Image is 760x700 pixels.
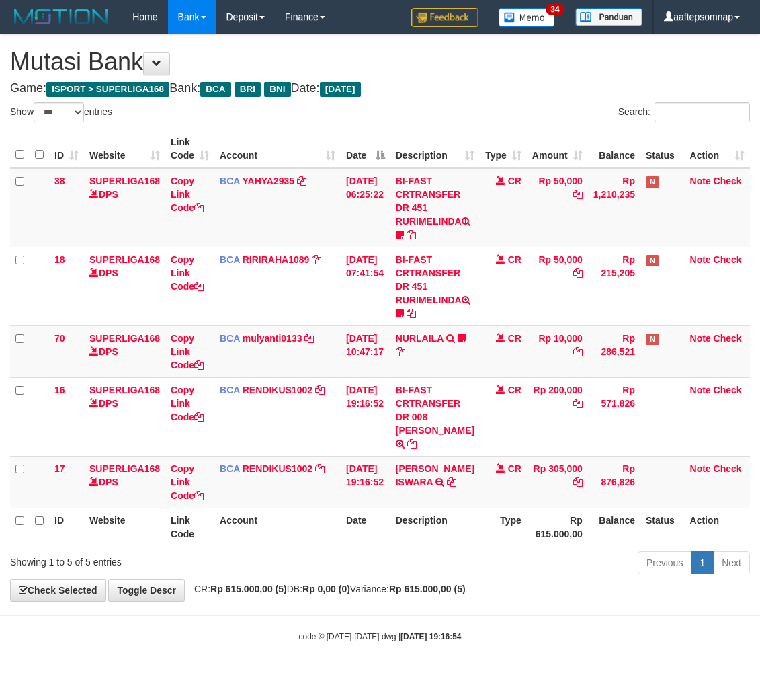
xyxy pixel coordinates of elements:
a: Check [714,176,742,186]
select: Showentries [34,102,84,122]
th: Rp 615.000,00 [527,508,588,546]
label: Search: [618,102,750,122]
span: CR: DB: Variance: [187,584,466,594]
span: Has Note [646,334,659,345]
span: BCA [220,176,240,186]
a: Copy Rp 305,000 to clipboard [573,477,583,488]
td: Rp 200,000 [527,377,588,456]
a: Note [690,254,711,265]
span: Has Note [646,176,659,188]
th: Balance [588,130,640,168]
a: Copy Rp 200,000 to clipboard [573,398,583,409]
a: RENDIKUS1002 [243,385,312,395]
img: Feedback.jpg [411,8,478,27]
td: Rp 10,000 [527,325,588,377]
a: Note [690,176,711,186]
span: CR [508,463,521,474]
strong: Rp 615.000,00 (5) [389,584,466,594]
label: Show entries [10,102,112,122]
a: Copy BI-FAST CRTRANSFER DR 451 RURIMELINDA to clipboard [407,308,416,319]
td: [DATE] 07:41:54 [341,247,390,325]
a: SUPERLIGA168 [89,385,160,395]
th: Account [214,508,341,546]
td: BI-FAST CRTRANSFER DR 008 [PERSON_NAME] [390,377,480,456]
td: [DATE] 06:25:22 [341,168,390,247]
td: DPS [84,168,165,247]
td: Rp 50,000 [527,168,588,247]
td: Rp 215,205 [588,247,640,325]
td: DPS [84,325,165,377]
th: Website: activate to sort column ascending [84,130,165,168]
a: Check [714,385,742,395]
span: BCA [200,82,230,97]
span: ISPORT > SUPERLIGA168 [46,82,169,97]
a: Check [714,333,742,344]
th: Link Code [165,508,214,546]
span: 16 [54,385,65,395]
td: Rp 305,000 [527,456,588,508]
span: Has Note [646,255,659,266]
span: 18 [54,254,65,265]
strong: Rp 615.000,00 (5) [210,584,287,594]
a: Copy BI-FAST CRTRANSFER DR 451 RURIMELINDA to clipboard [407,229,416,240]
strong: Rp 0,00 (0) [302,584,350,594]
a: Previous [638,551,691,574]
a: RIRIRAHA1089 [243,254,310,265]
span: BNI [264,82,290,97]
span: CR [508,176,521,186]
a: Copy Rp 10,000 to clipboard [573,346,583,357]
span: 17 [54,463,65,474]
th: ID: activate to sort column ascending [49,130,84,168]
a: Copy BI-FAST CRTRANSFER DR 008 ALWAN MUSTAJIB to clipboard [407,438,417,449]
th: Account: activate to sort column ascending [214,130,341,168]
a: Check [714,254,742,265]
th: Description [390,508,480,546]
strong: [DATE] 19:16:54 [400,632,461,641]
span: BCA [220,254,240,265]
a: Note [690,463,711,474]
a: Copy Rp 50,000 to clipboard [573,268,583,278]
a: 1 [691,551,714,574]
td: Rp 876,826 [588,456,640,508]
a: Copy YAHYA2935 to clipboard [297,176,306,186]
span: 70 [54,333,65,344]
span: BCA [220,385,240,395]
a: Copy RENDIKUS1002 to clipboard [315,385,325,395]
span: BRI [235,82,261,97]
td: [DATE] 10:47:17 [341,325,390,377]
th: Type [480,508,527,546]
a: Note [690,385,711,395]
div: Showing 1 to 5 of 5 entries [10,550,306,569]
td: Rp 50,000 [527,247,588,325]
h4: Game: Bank: Date: [10,82,750,95]
a: Check Selected [10,579,106,602]
a: Copy Link Code [171,385,204,422]
td: Rp 286,521 [588,325,640,377]
th: Action [685,508,750,546]
th: Action: activate to sort column ascending [685,130,750,168]
a: [PERSON_NAME] ISWARA [396,463,474,488]
td: DPS [84,377,165,456]
span: BCA [220,333,240,344]
td: [DATE] 19:16:52 [341,456,390,508]
a: SUPERLIGA168 [89,463,160,474]
a: Toggle Descr [108,579,185,602]
span: BCA [220,463,240,474]
a: Copy Link Code [171,254,204,292]
a: SUPERLIGA168 [89,254,160,265]
a: SUPERLIGA168 [89,333,160,344]
th: Balance [588,508,640,546]
th: Description: activate to sort column ascending [390,130,480,168]
a: Note [690,333,711,344]
a: Copy Rp 50,000 to clipboard [573,189,583,200]
th: ID [49,508,84,546]
td: [DATE] 19:16:52 [341,377,390,456]
th: Status [640,130,685,168]
th: Date: activate to sort column descending [341,130,390,168]
span: [DATE] [320,82,361,97]
small: code © [DATE]-[DATE] dwg | [299,632,462,641]
a: Copy Link Code [171,463,204,501]
span: CR [508,254,521,265]
span: CR [508,333,521,344]
td: DPS [84,456,165,508]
